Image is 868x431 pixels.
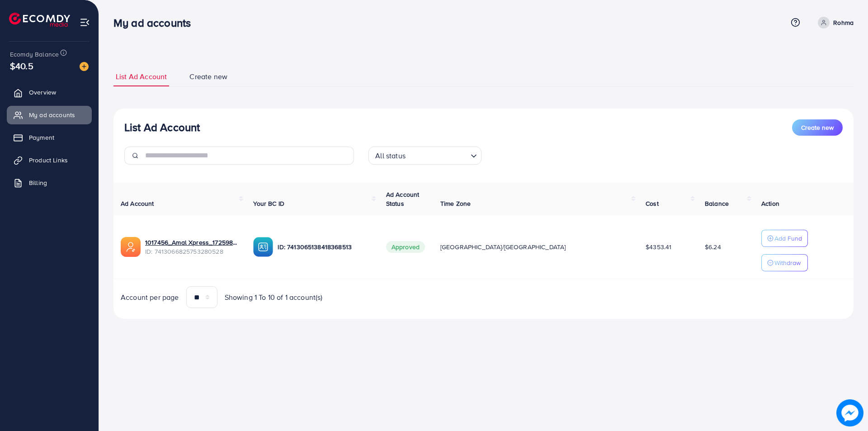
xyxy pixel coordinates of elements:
span: ID: 7413066825753280528 [145,247,239,256]
a: My ad accounts [7,106,92,124]
button: Create new [792,119,843,136]
a: 1017456_Amal Xpress_1725989134924 [145,238,239,247]
span: Cost [646,199,659,208]
a: Overview [7,83,92,101]
span: List Ad Account [116,71,167,82]
p: Rohma [833,17,854,28]
span: Product Links [29,156,68,165]
span: Ecomdy Balance [10,50,59,59]
span: Time Zone [440,199,471,208]
span: Showing 1 To 10 of 1 account(s) [225,292,323,303]
a: Product Links [7,151,92,169]
span: Payment [29,133,54,142]
button: Add Fund [761,230,808,247]
span: [GEOGRAPHIC_DATA]/[GEOGRAPHIC_DATA] [440,242,566,251]
span: Action [761,199,779,208]
span: Create new [189,71,227,82]
p: Withdraw [774,257,801,268]
span: Account per page [121,292,179,303]
span: Billing [29,178,47,187]
span: Overview [29,88,56,97]
p: ID: 7413065138418368513 [278,242,371,252]
a: Payment [7,128,92,147]
span: All status [373,149,407,162]
div: <span class='underline'>1017456_Amal Xpress_1725989134924</span></br>7413066825753280528 [145,238,239,256]
img: logo [9,13,70,27]
span: Ad Account [121,199,154,208]
span: $4353.41 [646,242,671,251]
h3: List Ad Account [124,121,200,134]
span: $6.24 [705,242,721,251]
img: ic-ads-acc.e4c84228.svg [121,237,141,257]
span: Approved [386,241,425,253]
a: Billing [7,174,92,192]
span: Create new [801,123,834,132]
span: My ad accounts [29,110,75,119]
span: Ad Account Status [386,190,420,208]
div: Search for option [368,147,481,165]
h3: My ad accounts [113,16,198,29]
img: image [80,62,89,71]
img: ic-ba-acc.ded83a64.svg [253,237,273,257]
p: Add Fund [774,233,802,244]
a: Rohma [814,17,854,28]
span: $40.5 [10,59,33,72]
input: Search for option [408,147,467,162]
button: Withdraw [761,254,808,271]
img: image [836,399,863,426]
span: Your BC ID [253,199,284,208]
img: menu [80,17,90,28]
span: Balance [705,199,729,208]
